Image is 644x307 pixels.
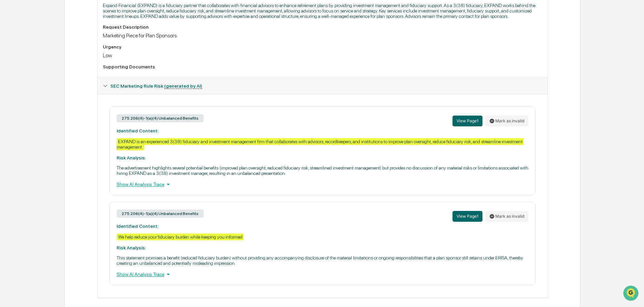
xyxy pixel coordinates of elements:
span: SEC Marketing Rule Risk [110,83,202,89]
div: EXPAND is an experienced 3(38) fiduciary and investment management firm that collaborates with ad... [117,138,524,150]
div: Show AI Analysis Trace [117,271,528,278]
p: The advertisement highlights several potential benefits (improved plan oversight, reduced fiducia... [117,165,528,176]
div: 275.206(4)-1(a)(4) Unbalanced Benefits [117,114,204,122]
div: Marketing Piece for Plan Sponsors [103,32,542,39]
a: Powered byPylon [48,114,82,119]
p: Expand Financial (EXPAND) is a fiduciary partner that collaborates with financial advisors to enh... [103,3,542,19]
div: We're available if you need us! [23,58,85,64]
p: How can we help? [7,14,123,25]
button: Mark as invalid [485,211,528,222]
a: 🗄️Attestations [46,82,86,94]
div: SEC Marketing Rule Risk (generated by AI) [97,78,548,94]
a: 🖐️Preclearance [4,82,46,94]
div: Request Description [103,24,542,30]
strong: Risk Analysis: [117,245,146,250]
div: Low [103,52,542,59]
button: View Page1 [452,211,482,222]
span: Pylon [67,114,82,119]
div: 275.206(4)-1(a)(4) Unbalanced Benefits [117,210,204,218]
strong: Identified Content: [117,223,158,229]
u: (generated by AI) [164,83,202,89]
span: Preclearance [13,85,43,92]
strong: Risk Analysis: [117,155,146,160]
button: View Page1 [452,116,482,126]
strong: Identified Content: [117,128,158,133]
p: This statement promises a benefit (reduced fiduciary burden) without providing any accompanying d... [117,255,528,266]
div: Urgency [103,44,542,50]
span: Data Lookup [13,98,42,104]
button: Start new chat [115,54,123,62]
span: Attestations [56,85,84,92]
div: Start new chat [23,52,111,58]
div: Supporting Documents [103,64,542,69]
div: 🖐️ [7,86,12,91]
div: We help reduce your fiduciary burden while keeping you informed [117,234,244,240]
div: 🗄️ [49,86,54,91]
a: 🔎Data Lookup [4,95,45,107]
iframe: Open customer support [622,285,641,303]
button: Mark as invalid [485,116,528,126]
img: 1746055101610-c473b297-6a78-478c-a979-82029cc54cd1 [7,52,19,64]
div: 🔎 [7,98,12,104]
div: Show AI Analysis Trace [117,181,528,188]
